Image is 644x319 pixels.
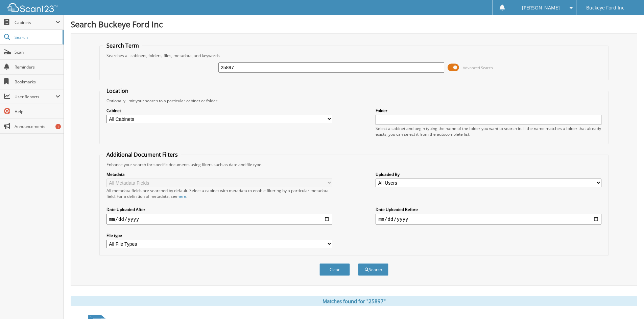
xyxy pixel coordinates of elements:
[15,124,60,129] span: Announcements
[103,53,605,58] div: Searches all cabinets, folders, files, metadata, and keywords
[319,263,350,276] button: Clear
[358,263,388,276] button: Search
[103,42,142,49] legend: Search Term
[103,162,605,167] div: Enhance your search for specific documents using filters such as date and file type.
[15,64,60,70] span: Reminders
[55,124,61,129] div: 1
[15,20,55,25] span: Cabinets
[106,188,332,199] div: All metadata fields are searched by default. Select a cabinet with metadata to enable filtering b...
[106,233,332,238] label: File type
[522,6,560,10] span: [PERSON_NAME]
[376,171,601,177] label: Uploaded By
[106,207,332,212] label: Date Uploaded After
[71,296,637,306] div: Matches found for "25897"
[376,126,601,137] div: Select a cabinet and begin typing the name of the folder you want to search in. If the name match...
[376,108,601,113] label: Folder
[106,171,332,177] label: Metadata
[376,207,601,212] label: Date Uploaded Before
[15,49,60,55] span: Scan
[106,214,332,224] input: start
[177,193,186,199] a: here
[15,79,60,85] span: Bookmarks
[103,87,132,95] legend: Location
[71,19,637,30] h1: Search Buckeye Ford Inc
[15,94,55,100] span: User Reports
[463,65,493,70] span: Advanced Search
[106,108,332,113] label: Cabinet
[15,109,60,114] span: Help
[15,34,59,40] span: Search
[103,151,181,158] legend: Additional Document Filters
[376,214,601,224] input: end
[7,3,57,12] img: scan123-logo-white.svg
[103,98,605,104] div: Optionally limit your search to a particular cabinet or folder
[586,6,624,10] span: Buckeye Ford Inc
